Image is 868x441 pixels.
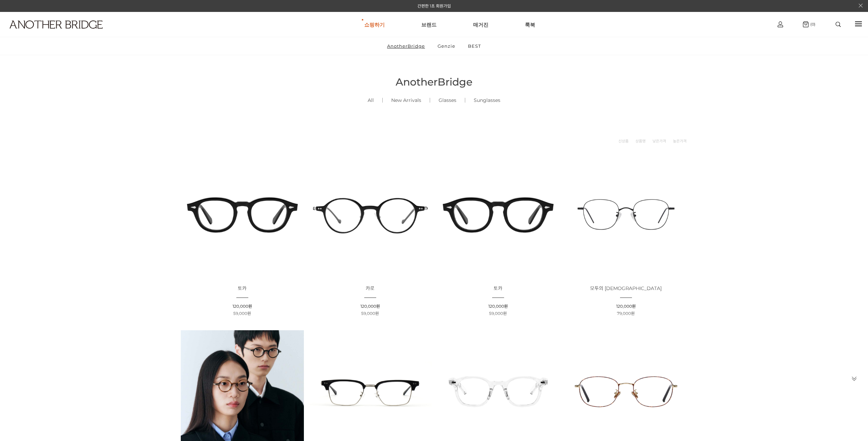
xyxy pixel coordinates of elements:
[361,311,379,316] span: 59,000원
[233,311,251,316] span: 59,000원
[238,286,247,291] a: 토카
[309,153,432,276] img: 카로 - 감각적인 디자인의 패션 아이템 이미지
[238,285,247,291] span: 토카
[417,3,451,9] a: 간편한 1초 회원가입
[233,304,252,309] span: 120,000원
[673,138,687,145] a: 높은가격
[803,21,815,27] a: (0)
[10,20,103,29] img: logo
[359,89,382,112] a: All
[437,153,560,276] img: 토카 아세테이트 안경 - 다양한 스타일에 맞는 뿔테 안경 이미지
[494,286,502,291] a: 토카
[3,20,134,45] a: logo
[564,153,688,276] img: 모두의 안경 - 다양한 크기에 맞춘 다용도 디자인 이미지
[462,37,487,55] a: BEST
[494,285,502,291] span: 토카
[432,37,461,55] a: Genzie
[778,21,783,27] img: cart
[616,304,636,309] span: 120,000원
[361,304,380,309] span: 120,000원
[836,22,841,27] img: search
[618,138,629,145] a: 신상품
[590,285,662,291] span: 모두의 [DEMOGRAPHIC_DATA]
[473,12,488,37] a: 매거진
[652,138,666,145] a: 낮은가격
[465,89,509,112] a: Sunglasses
[381,37,431,55] a: AnotherBridge
[488,304,508,309] span: 120,000원
[364,12,385,37] a: 쇼핑하기
[617,311,635,316] span: 79,000원
[809,22,815,27] span: (0)
[525,12,535,37] a: 룩북
[396,76,472,88] span: AnotherBridge
[489,311,507,316] span: 59,000원
[181,153,304,276] img: 토카 아세테이트 뿔테 안경 이미지
[803,21,809,27] img: cart
[635,138,646,145] a: 상품명
[366,286,374,291] a: 카로
[421,12,437,37] a: 브랜드
[383,89,430,112] a: New Arrivals
[366,285,374,291] span: 카로
[430,89,465,112] a: Glasses
[590,286,662,291] a: 모두의 [DEMOGRAPHIC_DATA]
